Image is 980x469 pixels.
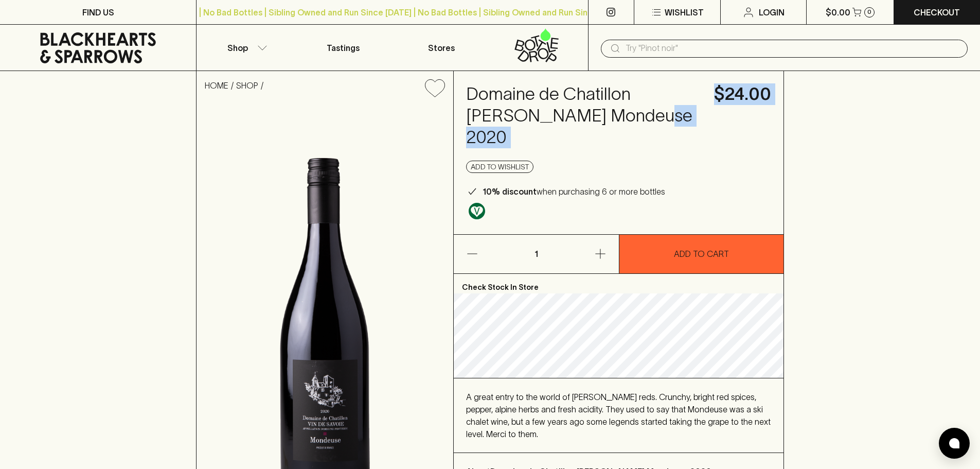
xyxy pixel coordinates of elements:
a: Made without the use of any animal products. [466,200,488,222]
a: SHOP [236,81,258,90]
p: when purchasing 6 or more bottles [483,185,665,198]
p: Login [759,6,785,19]
h4: Domaine de Chatillon [PERSON_NAME] Mondeuse 2020 [466,83,702,148]
h4: $24.00 [714,83,771,105]
p: Checkout [914,6,960,19]
button: Shop [197,25,294,71]
img: Vegan [469,203,485,219]
p: $0.00 [826,6,850,19]
p: Shop [227,42,248,54]
button: Add to wishlist [466,161,533,173]
input: Try "Pinot noir" [626,40,959,57]
p: Wishlist [665,6,704,19]
a: HOME [205,81,228,90]
img: bubble-icon [949,438,959,448]
p: Tastings [327,42,360,54]
p: 1 [524,235,548,273]
p: ADD TO CART [674,248,729,260]
p: 0 [867,9,871,15]
a: Stores [393,25,490,71]
p: Stores [428,42,455,54]
p: Check Stock In Store [454,274,783,293]
a: Tastings [294,25,392,71]
p: FIND US [82,6,114,19]
button: Add to wishlist [421,75,449,101]
b: 10% discount [483,187,537,196]
span: A great entry to the world of [PERSON_NAME] reds. Crunchy, bright red spices, pepper, alpine herb... [466,392,771,439]
button: ADD TO CART [619,235,784,273]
